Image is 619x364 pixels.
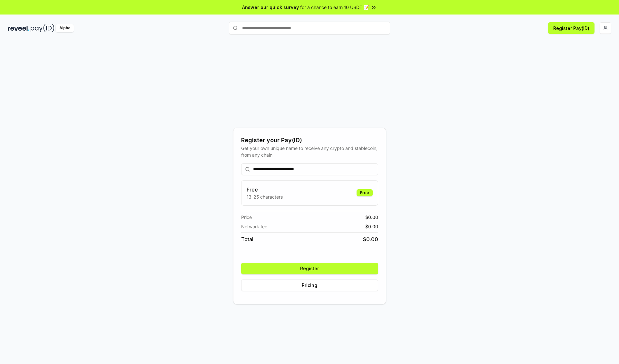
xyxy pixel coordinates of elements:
[241,263,378,274] button: Register
[365,214,378,221] span: $ 0.00
[357,189,373,196] div: Free
[300,4,369,11] span: for a chance to earn 10 USDT 📝
[241,280,378,291] button: Pricing
[241,223,267,230] span: Network fee
[363,235,378,243] span: $ 0.00
[8,24,29,32] img: reveel_dark
[247,193,283,200] p: 13-25 characters
[247,186,283,193] h3: Free
[242,4,299,11] span: Answer our quick survey
[56,24,74,32] div: Alpha
[241,145,378,158] div: Get your own unique name to receive any crypto and stablecoin, from any chain
[241,235,253,243] span: Total
[548,22,594,34] button: Register Pay(ID)
[365,223,378,230] span: $ 0.00
[241,214,252,221] span: Price
[241,136,378,145] div: Register your Pay(ID)
[31,24,54,32] img: pay_id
